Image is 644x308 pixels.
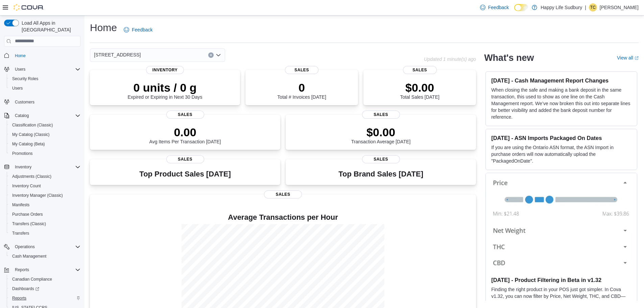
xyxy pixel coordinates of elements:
[400,81,439,94] p: $0.00
[9,131,52,139] a: My Catalog (Classic)
[338,170,423,178] h3: Top Brand Sales [DATE]
[9,275,55,283] a: Canadian Compliance
[7,172,83,181] button: Adjustments (Classic)
[146,66,184,74] span: Inventory
[277,81,326,94] p: 0
[9,75,80,83] span: Security Roles
[9,220,80,228] span: Transfers (Classic)
[7,252,83,261] button: Cash Management
[9,172,80,181] span: Adjustments (Classic)
[9,191,80,199] span: Inventory Manager (Classic)
[12,212,43,217] span: Purchase Orders
[403,66,437,74] span: Sales
[351,125,411,139] p: $0.00
[12,221,46,227] span: Transfers (Classic)
[7,219,83,229] button: Transfers (Classic)
[9,210,46,218] a: Purchase Orders
[7,284,83,293] a: Dashboards
[7,200,83,210] button: Manifests
[635,56,639,60] svg: External link
[12,286,39,291] span: Dashboards
[590,3,596,11] span: TC
[12,132,50,137] span: My Catalog (Classic)
[617,55,639,61] a: View allExternal link
[12,163,80,171] span: Inventory
[491,277,631,283] h3: [DATE] - Product Filtering in Beta in v1.32
[264,190,302,198] span: Sales
[12,86,23,91] span: Users
[491,87,631,120] p: When closing the safe and making a bank deposit in the same transaction, this used to show as one...
[12,112,31,120] button: Catalog
[208,52,214,58] button: Clear input
[9,210,80,218] span: Purchase Orders
[15,113,29,118] span: Catalog
[491,135,631,141] h3: [DATE] - ASN Imports Packaged On Dates
[600,3,639,11] p: [PERSON_NAME]
[132,26,152,33] span: Feedback
[9,201,80,209] span: Manifests
[277,81,326,100] div: Total # Invoices [DATE]
[12,183,41,189] span: Inventory Count
[477,1,511,14] a: Feedback
[362,155,400,163] span: Sales
[12,98,80,106] span: Customers
[9,140,48,148] a: My Catalog (Beta)
[9,182,44,190] a: Inventory Count
[1,242,83,252] button: Operations
[9,252,80,260] span: Cash Management
[12,193,63,198] span: Inventory Manager (Classic)
[216,52,221,58] button: Open list of options
[9,191,66,199] a: Inventory Manager (Classic)
[12,254,46,259] span: Cash Management
[9,220,49,228] a: Transfers (Classic)
[7,84,83,93] button: Users
[9,229,80,237] span: Transfers
[514,4,528,11] input: Dark Mode
[12,52,28,60] a: Home
[491,144,631,164] p: If you are using the Ontario ASN format, the ASN Import in purchase orders will now automatically...
[15,244,35,250] span: Operations
[9,172,54,181] a: Adjustments (Classic)
[7,293,83,303] button: Reports
[12,243,38,251] button: Operations
[9,294,80,302] span: Reports
[12,65,28,73] button: Users
[12,65,80,73] span: Users
[9,84,80,92] span: Users
[589,3,597,11] div: Tanner Chretien
[7,181,83,191] button: Inventory Count
[139,170,231,178] h3: Top Product Sales [DATE]
[12,231,29,236] span: Transfers
[12,122,53,128] span: Classification (Classic)
[484,52,534,63] h2: What's new
[90,21,117,34] h1: Home
[9,182,80,190] span: Inventory Count
[9,229,32,237] a: Transfers
[1,162,83,172] button: Inventory
[15,99,34,105] span: Customers
[7,275,83,284] button: Canadian Compliance
[488,4,509,11] span: Feedback
[166,111,204,119] span: Sales
[9,75,41,83] a: Security Roles
[95,213,471,221] h4: Average Transactions per Hour
[7,74,83,84] button: Security Roles
[1,51,83,61] button: Home
[585,3,586,11] p: |
[1,111,83,120] button: Catalog
[9,252,49,260] a: Cash Management
[1,65,83,74] button: Users
[12,202,29,208] span: Manifests
[14,4,44,11] img: Cova
[121,23,155,37] a: Feedback
[9,149,80,158] span: Promotions
[15,267,29,273] span: Reports
[15,164,31,170] span: Inventory
[9,275,80,283] span: Canadian Compliance
[12,98,37,106] a: Customers
[12,51,80,60] span: Home
[7,191,83,200] button: Inventory Manager (Classic)
[9,121,56,129] a: Classification (Classic)
[7,210,83,219] button: Purchase Orders
[285,66,319,74] span: Sales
